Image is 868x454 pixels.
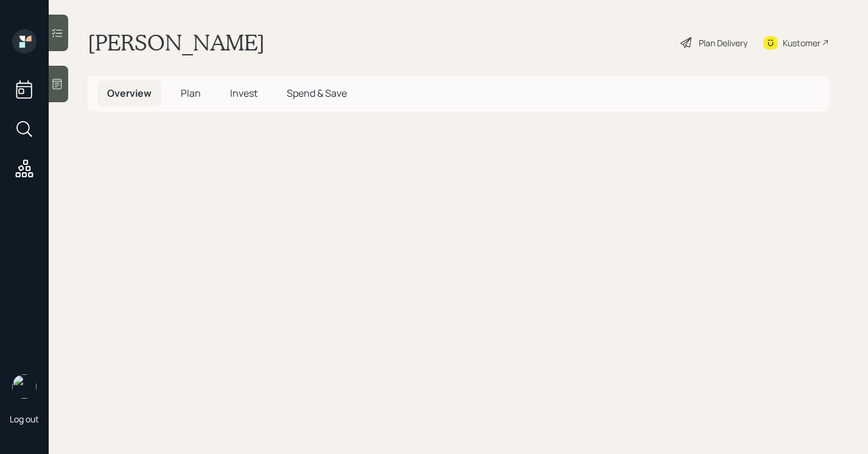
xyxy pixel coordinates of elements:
[230,86,257,100] span: Invest
[699,37,747,49] div: Plan Delivery
[287,86,347,100] span: Spend & Save
[12,374,37,399] img: retirable_logo.png
[783,37,821,49] div: Kustomer
[181,86,201,100] span: Plan
[88,29,265,56] h1: [PERSON_NAME]
[10,413,39,425] div: Log out
[107,86,152,100] span: Overview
